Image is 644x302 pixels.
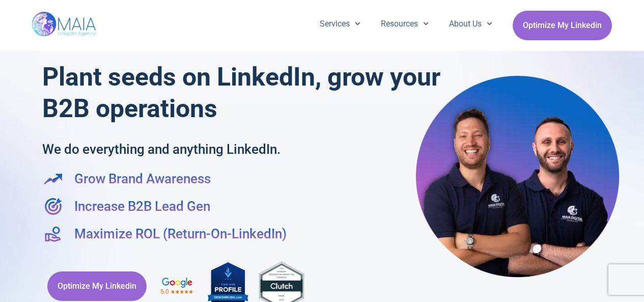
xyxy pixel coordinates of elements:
[47,271,147,301] a: Optimize My Linkedin
[310,11,503,37] nav: Menu
[371,11,439,37] a: Resources
[58,277,136,296] span: Optimize My Linkedin
[72,197,210,216] span: Increase B2B Lead Gen
[439,11,502,37] a: About Us
[416,75,620,278] img: Maia Digital- Shay & Eli
[72,224,287,243] span: Maximize ROL (Return-On-LinkedIn)
[42,61,445,124] h1: Plant seeds on LinkedIn, grow your B2B operations
[310,11,371,37] a: Services
[513,11,612,40] a: Optimize My Linkedin
[72,169,211,188] span: Grow Brand Awareness
[42,140,379,159] h2: We do everything and anything LinkedIn.
[523,16,602,35] span: Optimize My Linkedin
